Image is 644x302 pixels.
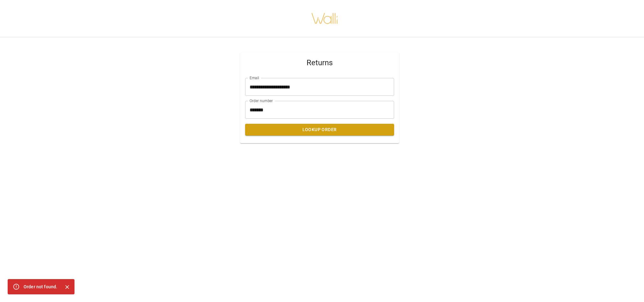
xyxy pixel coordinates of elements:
button: Lookup Order [245,124,394,136]
button: Close [62,282,72,292]
span: Returns [245,58,394,68]
img: walli-inc.myshopify.com [311,5,338,32]
label: Order number [250,98,273,103]
div: Order not found. [24,281,57,292]
label: Email [250,75,259,81]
